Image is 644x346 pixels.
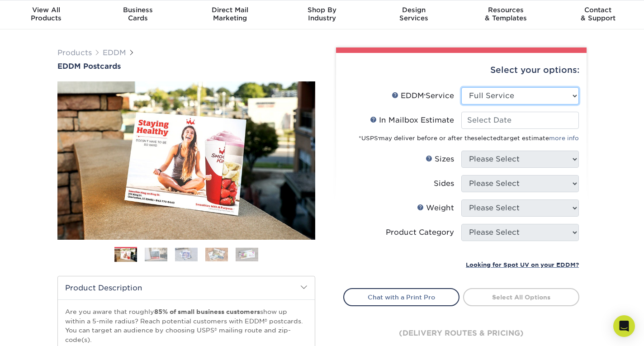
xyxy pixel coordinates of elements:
div: Services [368,6,460,22]
div: & Templates [460,6,552,22]
div: Industry [276,6,368,22]
h2: Product Description [58,276,315,299]
img: EDDM 04 [205,247,228,261]
div: Open Intercom Messenger [613,315,635,337]
img: EDDM 05 [236,247,258,261]
img: EDDM Postcards 01 [57,71,315,250]
a: Direct MailMarketing [184,0,276,29]
span: Contact [552,6,644,14]
a: Chat with a Print Pro [343,288,459,306]
input: Select Date [461,112,579,129]
div: Sides [434,178,454,189]
img: EDDM 02 [145,247,167,261]
small: *USPS may deliver before or after the target estimate [359,135,579,142]
strong: 85% of small business customers [154,308,260,315]
span: EDDM Postcards [57,62,121,71]
a: Looking for Spot UV on your EDDM? [466,260,579,269]
span: Design [368,6,460,14]
img: EDDM 01 [114,247,137,263]
a: Contact& Support [552,0,644,29]
span: Business [92,6,184,14]
img: EDDM 03 [175,247,198,261]
div: Cards [92,6,184,22]
div: Product Category [386,227,454,238]
a: Select All Options [463,288,579,306]
sup: ® [378,137,379,139]
div: & Support [552,6,644,22]
div: Weight [417,203,454,213]
div: Sizes [426,154,454,165]
a: more info [549,135,579,142]
div: Select your options: [343,53,579,87]
div: EDDM Service [392,90,454,101]
a: Products [57,48,92,57]
span: selected [474,135,501,142]
a: EDDM Postcards [57,62,315,71]
div: In Mailbox Estimate [370,115,454,126]
a: DesignServices [368,0,460,29]
a: BusinessCards [92,0,184,29]
div: Marketing [184,6,276,22]
a: Shop ByIndustry [276,0,368,29]
span: Shop By [276,6,368,14]
span: Direct Mail [184,6,276,14]
span: Resources [460,6,552,14]
a: EDDM [103,48,126,57]
a: Resources& Templates [460,0,552,29]
iframe: Google Customer Reviews [2,318,77,343]
sup: ® [424,94,426,97]
small: Looking for Spot UV on your EDDM? [466,261,579,268]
